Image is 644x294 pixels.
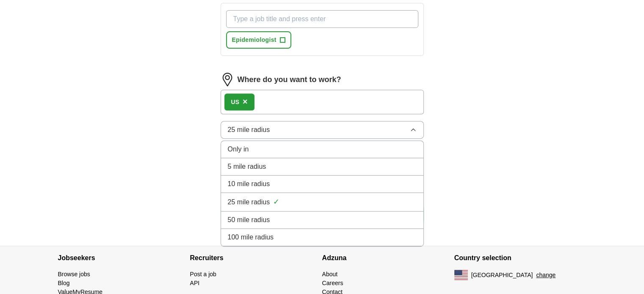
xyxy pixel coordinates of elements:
[536,271,556,280] button: change
[226,31,291,49] button: Epidemiologist
[454,270,468,280] img: US flag
[221,73,234,86] img: location.png
[243,97,248,106] span: ×
[471,271,533,280] span: [GEOGRAPHIC_DATA]
[228,125,270,135] span: 25 mile radius
[228,179,270,189] span: 10 mile radius
[221,121,424,139] button: 25 mile radius
[238,74,341,85] label: Where do you want to work?
[322,271,338,278] a: About
[228,144,249,154] span: Only in
[190,271,216,278] a: Post a job
[190,280,200,286] a: API
[454,246,586,270] h4: Country selection
[228,197,270,207] span: 25 mile radius
[226,10,418,28] input: Type a job title and press enter
[58,271,90,278] a: Browse jobs
[322,280,343,286] a: Careers
[228,215,270,225] span: 50 mile radius
[228,162,266,172] span: 5 mile radius
[58,280,70,286] a: Blog
[232,36,276,44] span: Epidemiologist
[228,232,274,242] span: 100 mile radius
[231,98,239,107] div: US
[273,196,279,208] span: ✓
[243,96,248,108] button: ×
